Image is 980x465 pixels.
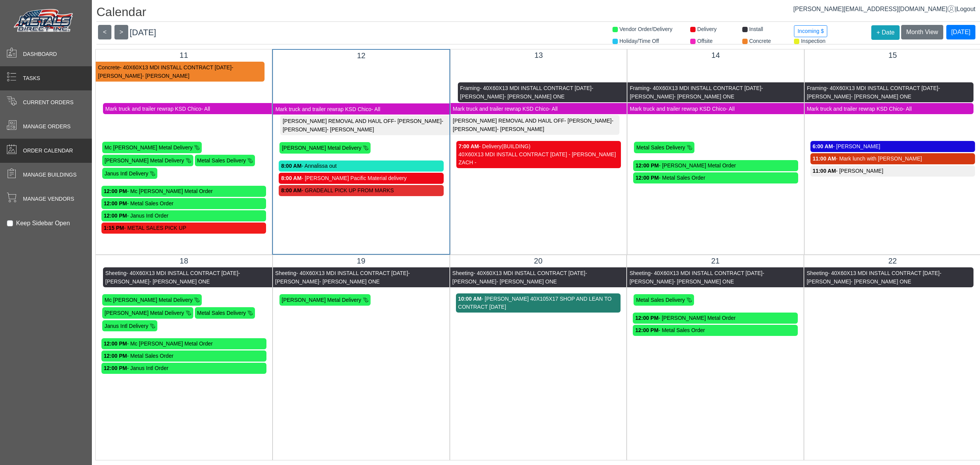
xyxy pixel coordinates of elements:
span: Metal Sales Delivery [636,144,685,151]
div: - [PERSON_NAME] 40X105X17 SHOP AND LEAN TO CONTRACT [DATE] [458,295,619,311]
button: < [98,25,111,39]
span: - [PERSON_NAME] [460,85,593,100]
span: Sheeting [105,270,126,276]
div: - Mc [PERSON_NAME] Metal Order [104,187,264,195]
span: - All [903,105,911,111]
span: - 40X60X13 MDI INSTALL CONTRACT [DATE] [651,270,763,276]
span: - [PERSON_NAME] [807,85,940,100]
span: Framing [460,85,480,91]
span: Metal Sales Delivery [636,297,685,303]
div: | [793,5,975,14]
span: Concrete [749,38,771,44]
span: Inspection [801,38,825,44]
div: - [PERSON_NAME] Metal Order [635,314,795,322]
strong: 12:00 PM [104,200,127,206]
span: Manage Orders [23,123,70,131]
div: 15 [810,49,975,61]
span: Mc [PERSON_NAME] Metal Delivery [105,144,193,151]
span: Logout [957,6,975,12]
span: - [PERSON_NAME] [105,270,240,285]
span: - [PERSON_NAME] ONE [674,93,734,100]
span: Metal Sales Delivery [197,310,246,316]
strong: 12:00 PM [104,213,127,219]
span: - [PERSON_NAME] [327,126,374,133]
span: - [PERSON_NAME] [564,118,612,124]
strong: 12:00 PM [635,175,659,181]
span: Sheeting [807,270,828,276]
span: - [PERSON_NAME] ONE [851,93,911,100]
span: [PERSON_NAME] REMOVAL AND HAUL OFF [453,118,564,124]
div: - [PERSON_NAME] Metal Order [635,162,795,170]
strong: 1:15 PM [104,225,124,231]
span: Current Orders [23,98,73,106]
div: - [PERSON_NAME] [813,142,973,151]
span: - [PERSON_NAME] ONE [851,278,911,285]
span: Mark truck and trailer rewrap KSD Chico [275,106,371,112]
strong: 12:00 PM [104,353,127,359]
span: - [PERSON_NAME] [630,85,763,100]
span: - [PERSON_NAME] ONE [497,278,557,285]
span: - [PERSON_NAME] [275,270,410,285]
span: - 40X60X13 MDI INSTALL CONTRACT [DATE] [480,85,591,91]
span: - [PERSON_NAME] ONE [319,278,380,285]
span: - 40X60X13 MDI INSTALL CONTRACT [DATE] [474,270,585,276]
span: Delivery [697,26,717,32]
button: Month View [901,25,943,39]
span: - 40X60X13 MDI INSTALL CONTRACT [DATE] [650,85,761,91]
span: Sheeting [452,270,474,276]
div: - [PERSON_NAME] [813,167,973,175]
span: Mark truck and trailer rewrap KSD Chico [630,105,726,111]
span: [PERSON_NAME] Metal Delivery [105,310,184,316]
span: Install [749,26,763,32]
span: [PERSON_NAME] Metal Delivery [282,297,361,303]
strong: 12:00 PM [104,341,127,347]
span: - 40X60X13 MDI INSTALL CONTRACT [DATE] [126,270,238,276]
span: - [PERSON_NAME] ONE [504,93,565,100]
span: - [PERSON_NAME] [807,270,941,285]
div: 13 [456,49,621,61]
strong: 11:00 AM [813,156,836,162]
span: - All [549,105,557,111]
span: Janus Intl Delivery [105,170,148,176]
div: - METAL SALES PICK UP [104,224,264,232]
span: [PERSON_NAME] Metal Delivery [282,145,361,151]
div: - Janus Intl Order [104,212,264,220]
span: Manage Vendors [23,195,74,203]
span: - [PERSON_NAME] [452,270,587,285]
span: Metal Sales Delivery [197,157,246,164]
span: Framing [630,85,649,91]
div: - Mark lunch with [PERSON_NAME] [813,155,973,163]
span: - [PERSON_NAME] [142,73,189,79]
span: - [PERSON_NAME] ONE [674,278,734,285]
h1: Calendar [96,5,980,22]
span: - All [726,105,735,111]
button: > [114,25,128,39]
div: ZACH - [459,159,619,167]
span: [PERSON_NAME][EMAIL_ADDRESS][DOMAIN_NAME] [793,6,955,12]
span: [PERSON_NAME] REMOVAL AND HAUL OFF [283,118,394,124]
div: 20 [456,255,621,267]
span: - [PERSON_NAME] ONE [149,278,210,285]
strong: 10:00 AM [458,296,482,302]
div: - Delivery [459,142,619,151]
span: (BUILDING) [501,143,530,149]
span: Sheeting [629,270,650,276]
strong: 11:00 AM [813,168,836,174]
span: - [PERSON_NAME] [497,126,544,132]
span: Framing [807,85,826,91]
span: Order Calendar [23,147,73,155]
span: Sheeting [275,270,296,276]
div: - Mc [PERSON_NAME] Metal Order [104,340,264,348]
div: - Metal Sales Order [635,326,795,334]
span: - 40X60X13 MDI INSTALL CONTRACT [DATE] [826,85,938,91]
span: - 40X60X13 MDI INSTALL CONTRACT [DATE] [296,270,408,276]
span: - 40X60X13 MDI INSTALL CONTRACT [DATE] [828,270,939,276]
strong: 12:00 PM [104,188,127,194]
div: 12 [279,50,443,61]
span: Mark truck and trailer rewrap KSD Chico [105,105,201,111]
strong: 8:00 AM [281,163,301,169]
button: Incoming $ [794,25,827,37]
span: - All [201,105,210,111]
label: Keep Sidebar Open [16,219,70,228]
span: - [PERSON_NAME] [98,64,234,79]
